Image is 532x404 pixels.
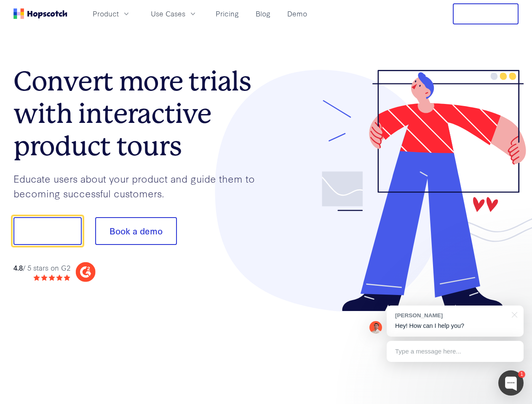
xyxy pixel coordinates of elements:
a: Home [13,8,67,19]
p: Educate users about your product and guide them to becoming successful customers. [13,171,266,200]
button: Book a demo [95,217,177,245]
span: Use Cases [151,8,185,19]
div: / 5 stars on G2 [13,263,70,273]
button: Free Trial [453,3,519,24]
button: Product [88,7,136,21]
div: Type a message here... [387,341,524,362]
a: Pricing [212,7,242,21]
strong: 4.8 [13,263,23,272]
button: Use Cases [146,7,202,21]
h1: Convert more trials with interactive product tours [13,65,266,162]
span: Product [93,8,119,19]
button: Show me! [13,217,82,245]
div: [PERSON_NAME] [395,311,507,319]
p: Hey! How can I help you? [395,322,515,330]
a: Blog [252,7,274,21]
img: Mark Spera [369,321,382,334]
div: 1 [518,371,525,378]
a: Demo [284,7,310,21]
